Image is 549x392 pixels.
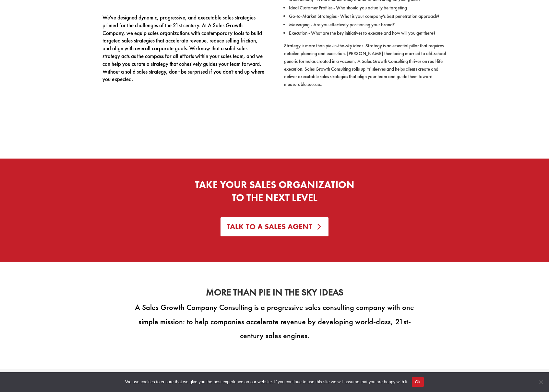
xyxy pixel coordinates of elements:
p: Strategy is more than pie-in-the-sky ideas. Strategy is an essential pillar that requires detaile... [284,42,447,89]
h5: Take Your Sales Organization To The Next Level [100,178,450,208]
p: A Sales Growth Company Consulting is a progressive sales consulting company with one simple missi... [129,300,421,342]
span: We use cookies to ensure that we give you the best experience on our website. If you continue to ... [125,379,408,385]
span: Go-to-Market Strategies - What is your company's best penetration approach? [289,13,439,19]
span: No [538,379,544,385]
span: Ideal Customer Profiles - Who should you actually be targeting [289,5,407,11]
button: Ok [412,377,424,387]
li: Messaging - Are you effectively positioning your brand? [289,20,447,29]
h3: More Than Pie In The Sky Ideas [129,288,421,301]
li: Execution - What are the key initiatives to execute and how will you get there? [289,29,447,37]
a: Talk To A Sales Agent [221,217,328,236]
p: We've designed dynamic, progressive, and executable sales strategies primed for the challenges of... [102,14,265,83]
